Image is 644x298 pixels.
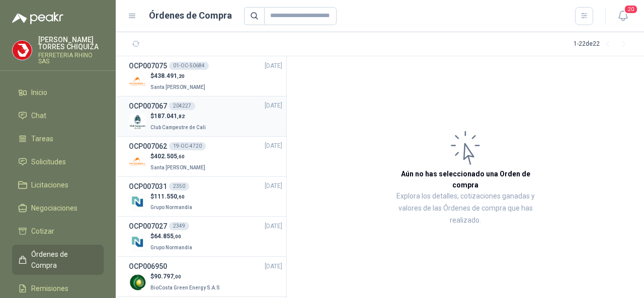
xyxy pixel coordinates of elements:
[31,249,94,271] span: Órdenes de Compra
[38,52,104,64] p: FERRETERIA RHINO SAS
[129,261,167,272] h3: OCP006950
[13,41,32,60] img: Company Logo
[174,274,181,279] span: ,00
[177,73,185,79] span: ,20
[129,181,167,192] h3: OCP007031
[129,101,167,112] h3: OCP007067
[31,133,53,144] span: Tareas
[265,101,282,111] span: [DATE]
[154,113,185,120] span: 187.041
[174,234,181,239] span: ,00
[150,272,222,281] p: $
[12,83,104,102] a: Inicio
[169,102,195,110] div: 204227
[169,182,189,190] div: 2350
[129,101,282,132] a: OCP007067204227[DATE] Company Logo$187.041,82Club Campestre de Cali
[12,245,104,275] a: Órdenes de Compra
[177,114,185,119] span: ,82
[150,125,206,130] span: Club Campestre de Cali
[150,71,207,81] p: $
[129,221,167,232] h3: OCP007027
[129,113,146,131] img: Company Logo
[169,222,189,230] div: 2349
[31,203,77,214] span: Negociaciones
[265,222,282,231] span: [DATE]
[150,192,194,202] p: $
[38,36,104,50] p: [PERSON_NAME] TORRES CHIQUIZA
[154,233,181,240] span: 64.855
[129,141,282,172] a: OCP00706219-OC-4720[DATE] Company Logo$402.505,60Santa [PERSON_NAME]
[129,60,282,92] a: OCP00707501-OC-50684[DATE] Company Logo$438.491,20Santa [PERSON_NAME]
[12,279,104,298] a: Remisiones
[129,153,146,171] img: Company Logo
[387,168,543,190] h3: Aún no has seleccionado una Orden de compra
[12,222,104,241] a: Cotizar
[177,194,185,200] span: ,60
[177,154,185,159] span: ,60
[150,112,208,121] p: $
[265,141,282,151] span: [DATE]
[129,193,146,211] img: Company Logo
[154,273,181,280] span: 90.797
[31,110,46,121] span: Chat
[265,262,282,271] span: [DATE]
[265,181,282,191] span: [DATE]
[150,232,194,241] p: $
[129,60,167,71] h3: OCP007075
[150,165,205,170] span: Santa [PERSON_NAME]
[624,5,638,14] span: 20
[169,142,206,150] div: 19-OC-4720
[31,87,47,98] span: Inicio
[129,141,167,152] h3: OCP007062
[154,72,185,79] span: 438.491
[12,106,104,125] a: Chat
[12,129,104,148] a: Tareas
[154,193,185,200] span: 111.550
[574,36,632,52] div: 1 - 22 de 22
[265,61,282,71] span: [DATE]
[150,205,192,210] span: Grupo Normandía
[31,179,68,190] span: Licitaciones
[12,175,104,194] a: Licitaciones
[31,283,68,294] span: Remisiones
[150,285,220,290] span: BioCosta Green Energy S.A.S
[129,233,146,251] img: Company Logo
[149,9,232,23] h1: Órdenes de Compra
[150,84,205,90] span: Santa [PERSON_NAME]
[150,152,207,161] p: $
[12,198,104,218] a: Negociaciones
[387,190,543,227] p: Explora los detalles, cotizaciones ganadas y valores de las Órdenes de compra que has realizado.
[614,7,632,25] button: 20
[31,226,54,237] span: Cotizar
[12,12,63,24] img: Logo peakr
[129,73,146,90] img: Company Logo
[12,152,104,171] a: Solicitudes
[129,181,282,213] a: OCP0070312350[DATE] Company Logo$111.550,60Grupo Normandía
[150,245,192,250] span: Grupo Normandía
[154,153,185,160] span: 402.505
[129,221,282,252] a: OCP0070272349[DATE] Company Logo$64.855,00Grupo Normandía
[129,273,146,291] img: Company Logo
[169,62,209,70] div: 01-OC-50684
[31,156,66,167] span: Solicitudes
[129,261,282,292] a: OCP006950[DATE] Company Logo$90.797,00BioCosta Green Energy S.A.S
